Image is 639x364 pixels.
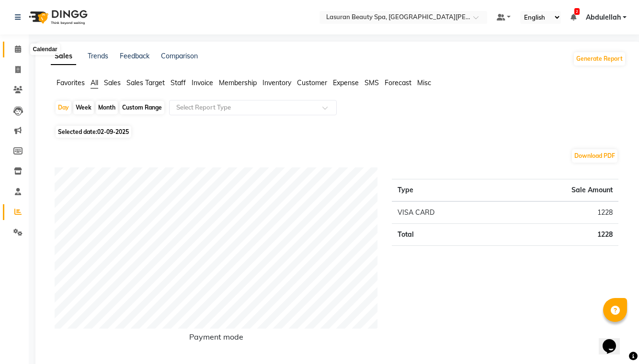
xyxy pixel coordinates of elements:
[97,128,129,135] span: 02-09-2025
[500,201,618,224] td: 1228
[500,179,618,202] th: Sale Amount
[219,78,257,87] span: Membership
[55,332,377,345] h6: Payment mode
[30,44,59,55] div: Calendar
[392,179,500,202] th: Type
[572,149,617,163] button: Download PDF
[56,101,71,114] div: Day
[385,78,411,87] span: Forecast
[417,78,431,87] span: Misc
[571,13,576,22] a: 2
[57,78,85,87] span: Favorites
[297,78,327,87] span: Customer
[120,101,164,114] div: Custom Range
[104,78,121,87] span: Sales
[73,101,94,114] div: Week
[574,8,580,15] span: 2
[599,326,629,354] iframe: chat widget
[262,78,291,87] span: Inventory
[192,78,213,87] span: Invoice
[24,4,90,31] img: logo
[171,78,186,87] span: Staff
[88,52,108,60] a: Trends
[365,78,379,87] span: SMS
[500,224,618,246] td: 1228
[120,52,149,60] a: Feedback
[586,12,621,22] span: Abdulellah
[574,52,625,66] button: Generate Report
[91,78,98,87] span: All
[126,78,165,87] span: Sales Target
[333,78,359,87] span: Expense
[56,126,131,138] span: Selected date:
[161,52,198,60] a: Comparison
[392,224,500,246] td: Total
[392,201,500,224] td: VISA CARD
[96,101,118,114] div: Month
